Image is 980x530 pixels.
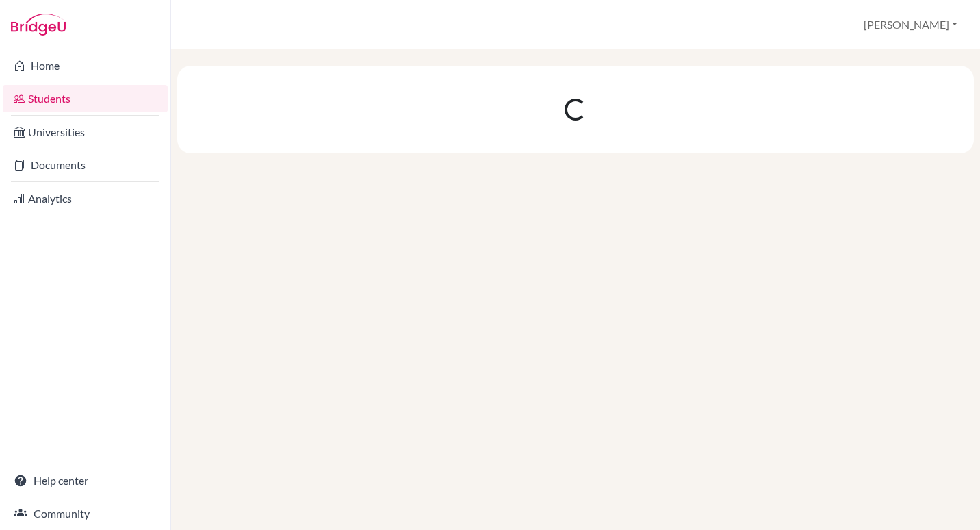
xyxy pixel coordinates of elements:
a: Analytics [3,185,168,212]
a: Students [3,85,168,112]
a: Documents [3,151,168,179]
img: Bridge-U [11,14,66,36]
a: Help center [3,467,168,494]
button: [PERSON_NAME] [857,12,964,38]
a: Home [3,52,168,79]
a: Universities [3,118,168,146]
a: Community [3,500,168,527]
